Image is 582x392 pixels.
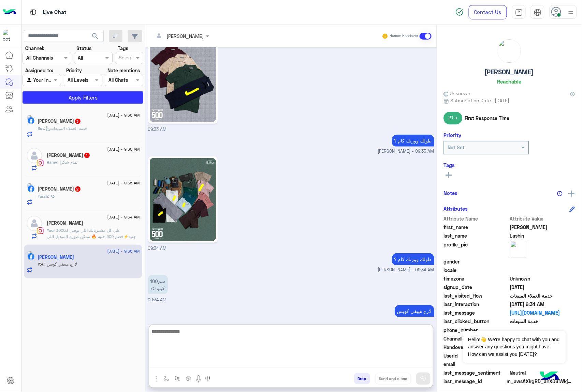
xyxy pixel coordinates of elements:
[395,305,434,317] p: 13/8/2025, 9:36 AM
[392,135,434,147] p: 13/8/2025, 9:33 AM
[27,148,42,163] img: defaultAdmin.png
[66,67,82,74] label: Priority
[43,8,67,17] p: Live Chat
[148,127,167,132] span: 09:33 AM
[28,253,34,260] img: Facebook
[45,261,77,267] span: لارج هيبقي كويس
[152,375,160,383] img: send attachment
[37,227,44,234] img: Instagram
[510,258,576,265] span: null
[38,261,45,267] span: You
[118,45,128,52] label: Tags
[183,373,194,384] button: create order
[107,214,140,220] span: [DATE] - 9:34 AM
[28,117,34,124] img: Facebook
[3,5,16,19] img: Logo
[23,91,143,104] button: Apply Filters
[91,32,99,40] span: search
[515,9,523,16] img: tab
[107,180,140,186] span: [DATE] - 9:35 AM
[444,224,509,231] span: first_name
[163,376,169,381] img: select flow
[25,45,44,52] label: Channel:
[510,309,576,316] a: [URL][DOMAIN_NAME]
[444,361,509,368] span: email
[27,183,33,189] img: picture
[444,112,463,124] span: 21 s
[534,9,542,16] img: tab
[175,376,180,381] img: Trigger scenario
[497,78,522,85] h6: Reachable
[186,376,191,381] img: create order
[444,344,509,351] span: HandoverOn
[510,224,576,231] span: Mahmoud
[48,194,55,199] span: ٨٥
[444,232,509,239] span: last_name
[512,5,526,19] a: tab
[444,284,509,291] span: signup_date
[148,297,167,302] span: 09:34 AM
[150,158,216,241] img: 527453811_538984919258983_922495752812713274_n.jpg
[507,378,575,385] span: m_awsAXkgBD_ahXDSiWkjWsEEE9okdXziAbX7QgF45O2YJfBU_3B1T-VXH1h3Cq-1H17HMCyiy_pjTU3PO5CDhsg
[444,190,458,196] h6: Notes
[75,119,81,124] span: 3
[38,254,74,260] h5: Mahmoud Lashin
[375,373,411,385] button: Send and close
[107,112,140,118] span: [DATE] - 9:36 AM
[451,97,510,104] span: Subscription Date : [DATE]
[444,275,509,282] span: timezone
[444,215,509,222] span: Attribute Name
[161,373,172,384] button: select flow
[444,241,509,257] span: profile_pic
[444,335,509,342] span: ChannelId
[148,275,168,294] p: 13/8/2025, 9:34 AM
[444,132,462,138] h6: Priority
[28,185,34,192] img: Facebook
[118,54,133,63] div: Select
[444,352,509,359] span: UserId
[29,8,38,16] img: tab
[469,5,507,19] a: Contact Us
[567,8,575,17] img: profile
[205,376,210,382] img: make a call
[107,67,140,74] label: Note mentions
[557,191,563,196] img: notes
[84,153,90,158] span: 1
[444,301,509,308] span: last_interaction
[510,284,576,291] span: 2024-09-02T13:01:03.69Z
[47,160,58,165] span: Ramy
[87,30,104,45] button: search
[510,301,576,308] span: 2025-08-13T06:34:48.8426052Z
[47,152,90,158] h5: Ramy Ahmed
[3,30,15,42] img: 713415422032625
[444,162,575,168] h6: Tags
[27,216,42,231] img: defaultAdmin.png
[510,292,576,299] span: خدمة العملاء المبيعات
[444,258,509,265] span: gender
[27,115,33,121] img: picture
[569,191,575,197] img: add
[37,160,44,166] img: Instagram
[38,186,81,192] h5: Farah Mohamed
[463,331,566,363] span: Hello!👋 We're happy to chat with you and answer any questions you might have. How can we assist y...
[44,126,88,131] span: : خدمة العملاء المبيعات
[465,115,510,122] span: First Response Time
[107,248,140,254] span: [DATE] - 9:36 AM
[172,373,183,384] button: Trigger scenario
[354,373,370,385] button: Drop
[38,194,48,199] span: Farah
[444,327,509,334] span: phone_number
[47,228,54,233] span: You
[510,267,576,274] span: null
[76,45,91,52] label: Status
[148,246,167,251] span: 09:34 AM
[420,375,427,382] img: send message
[150,39,216,122] img: 519676428_1482034932798408_5690434815614672340_n.jpg
[107,146,140,152] span: [DATE] - 9:36 AM
[510,232,576,239] span: Lashin
[75,186,81,192] span: 2
[444,292,509,299] span: last_visited_flow
[444,378,506,385] span: last_message_id
[510,361,576,368] span: null
[444,369,509,376] span: last_message_sentiment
